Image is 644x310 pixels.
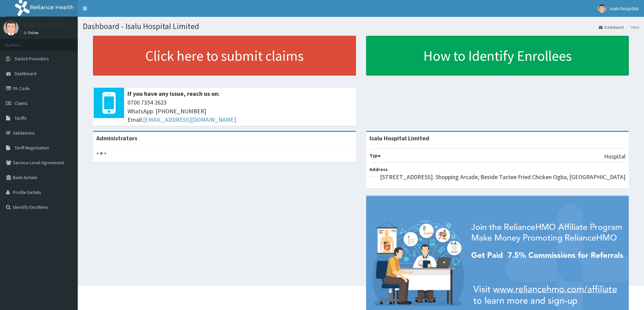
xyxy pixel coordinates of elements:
[96,148,106,159] svg: audio-loading
[598,4,606,13] img: User Image
[610,5,639,11] span: isalu hospitals
[15,115,27,121] span: Tariffs
[96,134,137,142] b: Administrators
[366,36,629,76] a: How to Identify Enrollees
[83,22,639,31] h1: Dashboard - Isalu Hospital Limited
[624,24,639,30] li: Here
[15,100,28,106] span: Claims
[15,145,49,151] span: Tariff Negotiation
[24,22,61,28] p: isalu hospitals
[3,20,19,35] img: User Image
[93,36,356,76] a: Click here to submit claims
[369,134,429,142] strong: Isalu Hospital Limited
[15,56,49,62] span: Switch Providers
[604,152,625,161] p: Hospital
[369,152,381,159] b: Type
[369,166,388,172] b: Address
[380,173,625,181] p: [STREET_ADDRESS]. Shopping Arcade, Beside Tastee Fried Chicken Ogba, [GEOGRAPHIC_DATA]
[599,24,624,30] a: Dashboard
[127,90,220,97] b: If you have any issue, reach us on:
[15,71,37,77] span: Dashboard
[127,98,353,124] span: 0700 7354 2623 WhatsApp: [PHONE_NUMBER] Email:
[24,30,40,35] a: Online
[143,116,236,123] a: [EMAIL_ADDRESS][DOMAIN_NAME]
